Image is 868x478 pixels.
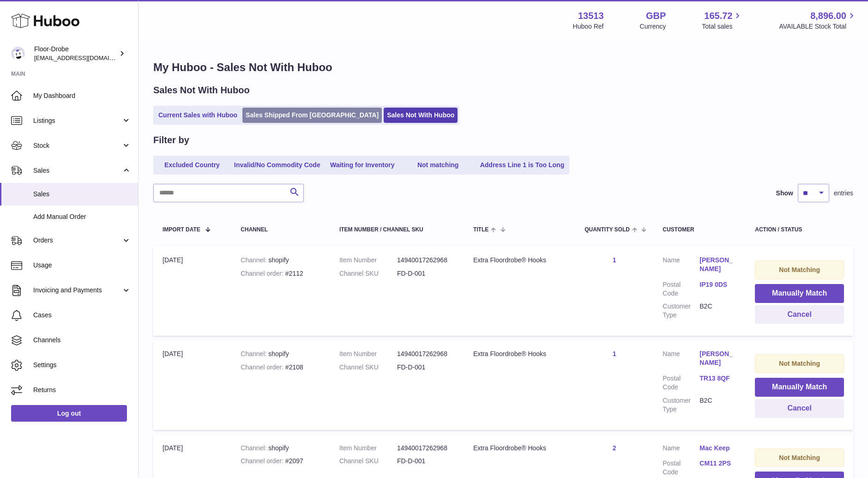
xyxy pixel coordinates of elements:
[155,108,241,123] a: Current Sales with Huboo
[663,256,699,276] dt: Name
[241,444,268,452] strong: Channel
[339,227,455,233] div: Item Number / Channel SKU
[241,270,285,277] strong: Channel order
[33,190,131,199] span: Sales
[699,302,736,320] dd: B2C
[397,457,455,466] dd: FD-D-001
[779,360,820,367] strong: Not Matching
[339,269,397,278] dt: Channel SKU
[241,227,321,233] div: Channel
[33,116,121,125] span: Listings
[663,280,699,298] dt: Postal Code
[11,405,127,422] a: Log out
[339,457,397,466] dt: Channel SKU
[241,363,321,372] div: #2108
[663,350,699,369] dt: Name
[755,305,844,324] button: Cancel
[473,256,566,265] div: Extra Floordrobe® Hooks
[34,54,136,61] span: [EMAIL_ADDRESS][DOMAIN_NAME]
[153,247,231,336] td: [DATE]
[585,227,630,233] span: Quantity Sold
[473,227,488,233] span: Title
[401,157,475,173] a: Not matching
[241,269,321,278] div: #2112
[153,60,853,75] h1: My Huboo - Sales Not With Huboo
[33,91,131,100] span: My Dashboard
[704,10,732,22] span: 165.72
[397,444,455,453] dd: 14940017262968
[473,350,566,358] div: Extra Floordrobe® Hooks
[397,363,455,372] dd: FD-D-001
[153,134,189,146] h2: Filter by
[699,396,736,414] dd: B2C
[242,108,382,123] a: Sales Shipped From [GEOGRAPHIC_DATA]
[779,454,820,461] strong: Not Matching
[397,350,455,358] dd: 14940017262968
[11,47,25,61] img: jthurling@live.com
[241,363,285,371] strong: Channel order
[573,22,604,31] div: Huboo Ref
[699,459,736,468] a: CM11 2PS
[241,350,321,358] div: shopify
[473,444,566,453] div: Extra Floordrobe® Hooks
[33,286,121,295] span: Invoicing and Payments
[231,157,324,173] a: Invalid/No Commodity Code
[325,157,399,173] a: Waiting for Inventory
[779,22,857,31] span: AVAILABLE Stock Total
[339,256,397,265] dt: Item Number
[33,386,131,394] span: Returns
[241,256,268,264] strong: Channel
[702,10,743,31] a: 165.72 Total sales
[241,457,285,465] strong: Channel order
[33,261,131,270] span: Usage
[153,84,250,97] h2: Sales Not With Huboo
[33,166,121,175] span: Sales
[397,269,455,278] dd: FD-D-001
[663,227,736,233] div: Customer
[699,350,736,367] a: [PERSON_NAME]
[663,444,699,455] dt: Name
[755,378,844,397] button: Manually Match
[384,108,458,123] a: Sales Not With Huboo
[613,350,616,357] a: 1
[834,189,853,198] span: entries
[34,45,117,62] div: Floor-Drobe
[702,22,743,31] span: Total sales
[755,227,844,233] div: Action / Status
[779,266,820,273] strong: Not Matching
[755,399,844,418] button: Cancel
[613,444,616,452] a: 2
[755,284,844,303] button: Manually Match
[663,396,699,414] dt: Customer Type
[339,444,397,453] dt: Item Number
[699,280,736,289] a: IP19 0DS
[776,189,793,198] label: Show
[33,141,121,150] span: Stock
[33,361,131,369] span: Settings
[339,363,397,372] dt: Channel SKU
[810,10,846,22] span: 8,896.00
[699,374,736,383] a: TR13 8QF
[339,350,397,358] dt: Item Number
[779,10,857,31] a: 8,896.00 AVAILABLE Stock Total
[33,311,131,320] span: Cases
[155,157,229,173] a: Excluded Country
[646,10,666,22] strong: GBP
[241,457,321,466] div: #2097
[33,236,121,245] span: Orders
[241,444,321,453] div: shopify
[33,336,131,345] span: Channels
[699,444,736,453] a: Mac Keep
[33,212,131,221] span: Add Manual Order
[477,157,568,173] a: Address Line 1 is Too Long
[578,10,604,22] strong: 13513
[640,22,666,31] div: Currency
[163,227,200,233] span: Import date
[699,256,736,273] a: [PERSON_NAME]
[397,256,455,265] dd: 14940017262968
[613,256,616,264] a: 1
[241,350,268,357] strong: Channel
[153,340,231,430] td: [DATE]
[663,459,699,477] dt: Postal Code
[663,302,699,320] dt: Customer Type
